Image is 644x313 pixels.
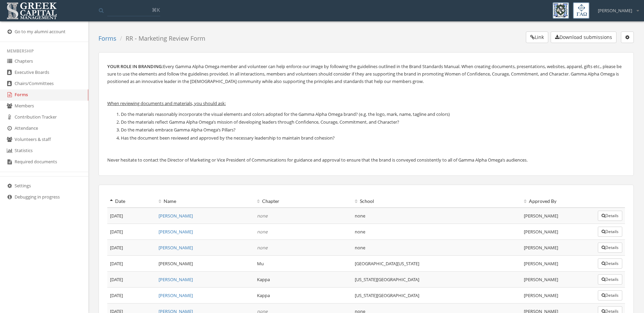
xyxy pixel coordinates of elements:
em: none [257,213,268,219]
button: Details [598,243,622,253]
button: Details [598,274,622,285]
em: none [257,245,268,251]
button: Details [598,290,622,300]
p: Every Gamma Alpha Omega member and volunteer can help enforce our image by following the guidelin... [107,63,625,85]
td: [US_STATE][GEOGRAPHIC_DATA] [352,288,521,304]
th: Date [107,195,156,208]
span: [PERSON_NAME] [598,7,632,14]
a: [PERSON_NAME] [159,213,193,219]
span: ⌘K [152,6,160,13]
li: Do the materials embrace Gamma Alpha Omega’s Pillars? [121,126,625,134]
td: [GEOGRAPHIC_DATA][US_STATE] [352,256,521,272]
td: [DATE] [107,208,156,224]
span: [PERSON_NAME] [524,276,558,283]
button: Details [598,211,622,221]
td: [PERSON_NAME] [156,256,254,272]
td: Mu [254,256,352,272]
td: [DATE] [107,272,156,288]
button: Download submissions [551,32,617,43]
span: [PERSON_NAME] [524,260,558,267]
td: Kappa [254,272,352,288]
td: none [352,224,521,240]
li: RR - Marketing Review Form [116,34,205,43]
div: [PERSON_NAME] [593,2,639,14]
td: [US_STATE][GEOGRAPHIC_DATA] [352,272,521,288]
td: [DATE] [107,240,156,256]
th: Chapter [254,195,352,208]
li: Has the document been reviewed and approved by the necessary leadership to maintain brand cohesion? [121,134,625,142]
th: School [352,195,521,208]
button: Link [526,32,548,43]
th: Name [156,195,254,208]
button: Details [598,258,622,269]
u: When reviewing documents and materials, you should ask: [107,100,226,106]
a: [PERSON_NAME] [159,292,193,298]
strong: YOUR ROLE IN BRANDING: [107,63,163,69]
td: none [352,208,521,224]
a: [PERSON_NAME] [159,276,193,283]
a: [PERSON_NAME] [159,229,193,235]
th: Approved By [521,195,595,208]
button: Details [598,227,622,237]
li: Do the materials reflect Gamma Alpha Omega’s mission of developing leaders through Confidence, Co... [121,118,625,126]
span: [PERSON_NAME] [524,213,558,219]
td: [DATE] [107,256,156,272]
td: none [352,240,521,256]
em: none [257,229,268,235]
td: [DATE] [107,288,156,304]
span: [PERSON_NAME] [524,245,558,251]
td: [DATE] [107,224,156,240]
span: [PERSON_NAME] [524,292,558,298]
p: Never hesitate to contact the Director of Marketing or Vice President of Communications for guida... [107,156,625,164]
li: Do the materials reasonably incorporate the visual elements and colors adopted for the Gamma Alph... [121,110,625,118]
td: Kappa [254,288,352,304]
span: [PERSON_NAME] [524,229,558,235]
a: [PERSON_NAME] [159,245,193,251]
a: Forms [98,34,116,42]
